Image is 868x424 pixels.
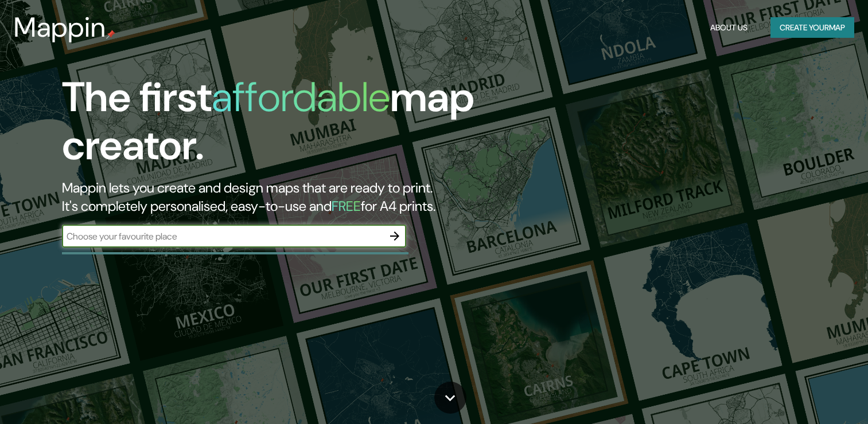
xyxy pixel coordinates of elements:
button: About Us [706,17,752,38]
h1: The first map creator. [62,73,496,179]
button: Create yourmap [770,17,854,38]
img: mappin-pin [106,30,115,39]
h5: FREE [332,197,361,215]
h2: Mappin lets you create and design maps that are ready to print. It's completely personalised, eas... [62,179,496,215]
input: Choose your favourite place [62,230,383,243]
h3: Mappin [14,11,106,44]
h1: affordable [212,70,390,124]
